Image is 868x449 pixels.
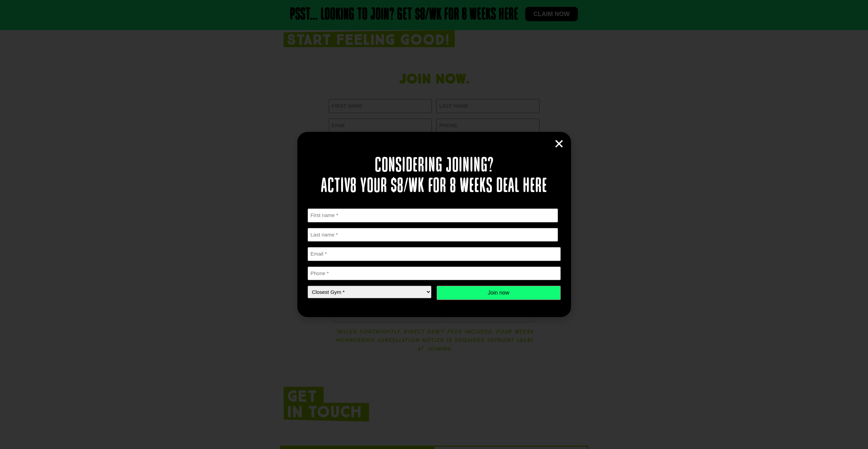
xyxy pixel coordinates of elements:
[554,139,564,149] a: Close
[308,228,558,242] input: Last name *
[308,247,561,261] input: Email *
[308,267,561,281] input: Phone *
[308,208,558,222] input: First name *
[437,286,561,300] input: Join now
[308,156,561,197] h2: Considering joining? Activ8 your $8/wk for 8 weeks deal here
